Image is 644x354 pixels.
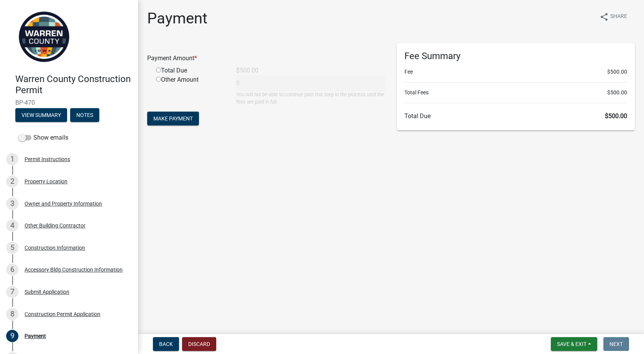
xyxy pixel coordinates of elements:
div: Accessory Bldg Construction Information [25,267,123,272]
h1: Payment [147,9,207,28]
button: Save & Exit [551,337,597,351]
span: BP-470 [15,99,123,106]
h4: Warren County Construction Permit [15,74,132,96]
div: Payment [25,333,46,339]
div: Total Due [150,66,230,75]
span: Next [609,341,623,347]
div: 2 [6,175,18,188]
span: Share [610,12,627,21]
button: Back [153,337,179,351]
div: Construction Permit Application [25,311,100,317]
span: Save & Exit [557,341,586,347]
wm-modal-confirm: Notes [70,112,99,119]
i: share [600,12,609,21]
li: Fee [404,68,627,76]
button: View Summary [15,108,67,122]
div: 3 [6,198,18,210]
div: Other Amount [150,75,230,105]
div: 4 [6,219,18,232]
img: Warren County, Iowa [15,8,73,66]
div: Owner and Property Information [25,201,102,206]
h6: Total Due [404,112,627,120]
button: Notes [70,108,99,122]
wm-modal-confirm: Summary [15,112,67,119]
span: $500.00 [607,89,627,97]
div: Property Location [25,179,67,184]
div: Payment Amount [141,54,391,63]
div: 9 [6,330,18,342]
div: 7 [6,286,18,298]
li: Total Fees [404,89,627,97]
span: $500.00 [607,68,627,76]
span: Make Payment [153,115,193,122]
span: $500.00 [605,112,627,120]
div: Submit Application [25,289,69,295]
div: Permit Instructions [25,156,70,162]
h6: Fee Summary [404,51,627,62]
div: 6 [6,263,18,276]
div: 5 [6,242,18,254]
label: Show emails [18,133,68,142]
div: Construction Information [25,245,85,250]
div: Other Building Contractor [25,223,85,228]
div: 8 [6,308,18,320]
button: shareShare [593,9,633,24]
span: Back [159,341,173,347]
button: Make Payment [147,112,199,125]
button: Discard [182,337,216,351]
button: Next [603,337,629,351]
div: 1 [6,153,18,165]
